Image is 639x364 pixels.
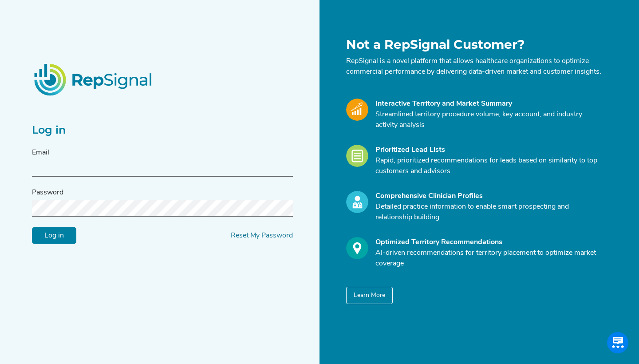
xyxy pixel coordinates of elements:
button: Learn More [346,287,393,304]
img: Market_Icon.a700a4ad.svg [346,99,368,121]
div: Comprehensive Clinician Profiles [375,191,602,202]
label: Email [32,147,49,158]
h1: Not a RepSignal Customer? [346,37,602,52]
div: Interactive Territory and Market Summary [375,99,602,109]
img: RepSignalLogo.20539ed3.png [23,53,164,106]
p: RepSignal is a novel platform that allows healthcare organizations to optimize commercial perform... [346,56,602,77]
p: Detailed practice information to enable smart prospecting and relationship building [375,202,602,223]
div: Prioritized Lead Lists [375,145,602,155]
input: Log in [32,227,76,244]
img: Leads_Icon.28e8c528.svg [346,145,368,167]
div: Optimized Territory Recommendations [375,237,602,248]
img: Optimize_Icon.261f85db.svg [346,237,368,259]
p: Rapid, prioritized recommendations for leads based on similarity to top customers and advisors [375,155,602,177]
p: AI-driven recommendations for territory placement to optimize market coverage [375,248,602,269]
img: Profile_Icon.739e2aba.svg [346,191,368,213]
a: Reset My Password [231,232,293,239]
p: Streamlined territory procedure volume, key account, and industry activity analysis [375,109,602,131]
label: Password [32,187,63,198]
h2: Log in [32,124,293,137]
